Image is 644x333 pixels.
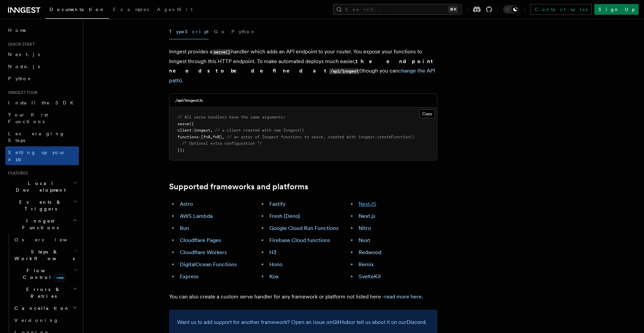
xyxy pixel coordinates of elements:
span: AgentKit [157,7,193,12]
span: , [210,135,213,139]
code: /api/inngest [329,68,360,74]
a: H3 [269,249,276,255]
a: Redwood [359,249,381,255]
button: Events & Triggers [5,196,79,215]
button: Toggle dark mode [503,5,519,13]
a: Leveraging Steps [5,128,79,146]
span: fnB] [213,135,222,139]
a: Next.js [5,48,79,60]
a: AWS Lambda [180,213,213,219]
span: Steps & Workflows [12,248,75,262]
span: Next.js [8,52,40,57]
a: Remix [359,261,374,268]
span: : [192,128,194,133]
span: Events & Triggers [5,199,73,212]
a: Google Cloud Run Functions [269,225,338,231]
a: Fresh (Deno) [269,213,300,219]
span: , [222,135,224,139]
span: Leveraging Steps [8,131,65,143]
p: Want us to add support for another framework? Open an issue on or tell us about it on our . [177,318,429,327]
a: Koa [269,273,278,280]
span: : [199,135,201,139]
span: Setting up your app [8,150,66,162]
a: Install the SDK [5,97,79,109]
a: Cloudflare Pages [180,237,221,243]
h3: ./api/inngest.ts [175,98,203,103]
span: Local Development [5,180,73,193]
span: new [54,274,65,281]
kbd: ⌘K [448,6,458,13]
a: Your first Functions [5,109,79,128]
a: Nuxt [359,237,370,243]
span: Versioning [14,318,59,323]
span: Inngest tour [5,90,38,95]
a: Examples [109,2,153,18]
button: Local Development [5,177,79,196]
span: // a client created with new Inngest() [215,128,304,133]
a: SvelteKit [359,273,381,280]
a: Home [5,24,79,36]
a: Discord [407,319,425,325]
p: You can also create a custom serve handler for any framework or platform not listed here - . [169,292,437,301]
span: Python [8,76,33,81]
span: /* Optional extra configuration */ [182,141,262,146]
a: Overview [12,234,79,246]
span: Inngest Functions [5,218,72,231]
span: client [177,128,192,133]
span: // All serve handlers have the same arguments: [177,115,285,120]
span: Home [8,27,27,34]
span: Features [5,171,28,176]
span: Node.js [8,64,40,69]
button: Python [231,24,256,39]
a: AgentKit [153,2,197,18]
a: Contact sales [530,4,592,15]
span: ({ [189,122,194,126]
a: NestJS [359,201,376,207]
code: serve() [212,49,231,55]
span: inngest [194,128,210,133]
p: Inngest provides a handler which adds an API endpoint to your router. You expose your functions t... [169,47,437,85]
button: Search...⌘K [333,4,462,15]
a: read more here [384,293,422,300]
span: Install the SDK [8,100,77,105]
a: Supported frameworks and platforms [169,182,308,191]
span: }); [177,148,184,152]
a: DigitalOcean Functions [180,261,237,268]
span: Errors & Retries [12,286,73,299]
span: Your first Functions [8,112,48,124]
button: Cancellation [12,302,79,314]
a: Cloudflare Workers [180,249,227,255]
a: Sign Up [594,4,639,15]
a: Node.js [5,60,79,73]
button: TypeScript [169,24,209,39]
span: serve [177,122,189,126]
a: Versioning [12,314,79,326]
a: Next.js [359,213,375,219]
a: GitHub [332,319,350,325]
span: Overview [14,237,84,242]
span: // an array of Inngest functions to serve, created with inngest.createFunction() [227,135,415,139]
span: Examples [113,7,149,12]
button: Errors & Retries [12,283,79,302]
a: Hono [269,261,282,268]
button: Steps & Workflows [12,246,79,265]
a: Documentation [46,2,109,19]
span: Quick start [5,42,35,47]
a: Bun [180,225,189,231]
span: Flow Control [12,267,74,281]
button: Inngest Functions [5,215,79,234]
a: Firebase Cloud functions [269,237,330,243]
span: functions [177,135,199,139]
span: Documentation [50,7,105,12]
button: Flow Controlnew [12,265,79,283]
a: Setting up your app [5,146,79,165]
a: Express [180,273,199,280]
a: Astro [180,201,193,207]
button: Copy [419,109,435,118]
span: Cancellation [12,305,70,312]
a: Nitro [359,225,371,231]
span: , [210,128,213,133]
button: Go [214,24,226,39]
a: Python [5,73,79,85]
a: Fastify [269,201,286,207]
